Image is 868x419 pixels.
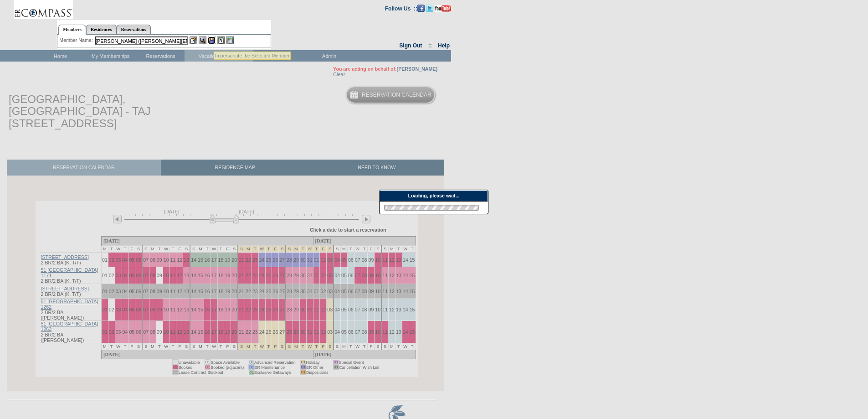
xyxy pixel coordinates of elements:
[417,5,425,12] img: Become our fan on Facebook
[426,5,433,10] a: Follow us on Twitter
[58,25,86,35] a: Members
[190,36,197,44] img: b_edit.gif
[199,36,206,44] img: View
[435,5,451,10] a: Subscribe to our YouTube Channel
[381,203,482,212] img: loading.gif
[435,5,451,12] img: Subscribe to our YouTube Channel
[417,5,425,10] a: Become our fan on Facebook
[428,42,432,49] span: ::
[208,36,216,44] img: Impersonate
[426,5,433,12] img: Follow us on Twitter
[380,190,488,202] div: Loading, please wait...
[59,36,94,44] div: Member Name:
[86,25,117,34] a: Residences
[117,25,151,34] a: Reservations
[217,36,225,44] img: Reservations
[385,5,417,12] td: Follow Us ::
[399,42,422,49] a: Sign Out
[226,36,234,44] img: b_calculator.gif
[438,42,450,49] a: Help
